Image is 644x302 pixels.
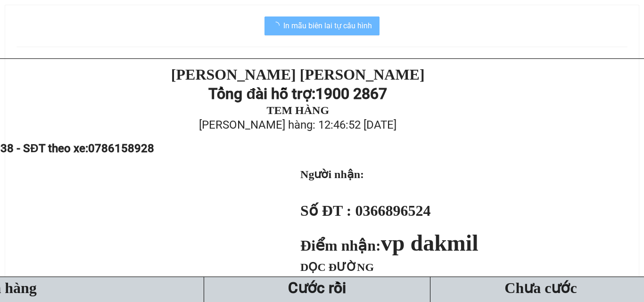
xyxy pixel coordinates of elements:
span: Chưa cước [504,279,577,296]
span: In mẫu biên lai tự cấu hình [283,20,372,32]
strong: 1900 2867 [315,85,387,103]
strong: Tổng đài hỗ trợ: [208,85,315,103]
strong: Cước rồi [288,279,346,297]
span: [PERSON_NAME] hàng: 12:46:52 [DATE] [199,118,396,131]
span: vp dakmil [381,230,479,255]
strong: Người nhận: [300,168,364,180]
button: In mẫu biên lai tự cấu hình [264,16,380,35]
span: loading [272,22,283,29]
span: 0366896524 [355,202,430,219]
strong: Số ĐT : [300,202,351,219]
strong: [PERSON_NAME] [PERSON_NAME] [171,66,425,83]
span: DỌC ĐƯỜNG [300,261,374,273]
strong: TEM HÀNG [266,104,329,116]
span: 0786158928 [88,142,154,155]
strong: Điểm nhận: [300,237,478,254]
